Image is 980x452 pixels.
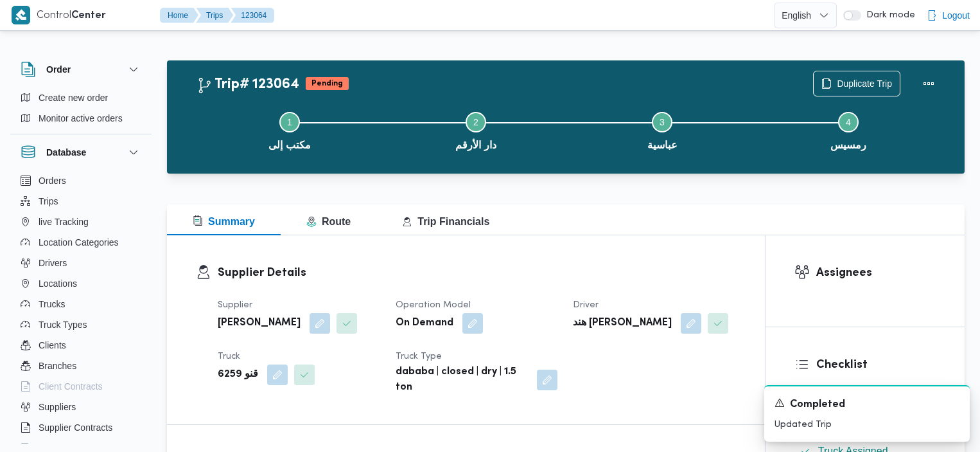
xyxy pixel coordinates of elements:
p: Updated Trip [774,418,959,431]
span: Operation Model [396,301,471,309]
button: Trucks [15,294,146,314]
b: Center [71,11,106,21]
button: Trips [15,191,146,212]
button: 123064 [231,8,274,23]
span: Locations [39,276,77,291]
span: 1 [287,117,292,127]
button: Create new order [15,87,146,108]
span: Dark mode [861,10,915,21]
div: Database [10,170,152,449]
img: X8yXhbKr1z7QwAAAABJRU5ErkJggg== [12,6,30,24]
span: Suppliers [39,399,76,415]
span: Truck Types [39,317,87,332]
span: Driver [573,301,599,309]
div: Notification [774,397,959,413]
span: Completed [790,397,845,413]
button: Truck Types [15,314,146,335]
span: 3 [660,117,665,127]
button: Clients [15,335,146,356]
span: Truck [218,352,240,361]
div: Order [10,87,152,134]
span: Trucks [39,296,65,312]
span: رمسيس [830,138,866,153]
b: dababa | closed | dry | 1.5 ton [396,365,529,395]
b: [PERSON_NAME] [218,316,301,331]
button: Home [160,8,198,23]
button: Location Categories [15,232,146,253]
span: Client Contracts [39,379,103,394]
button: Client Contracts [15,376,146,397]
button: Orders [15,170,146,191]
span: Monitor active orders [39,111,123,126]
button: live Tracking [15,212,146,232]
h2: Trip# 123064 [197,77,299,93]
b: قنو 6259 [218,367,258,383]
span: Supplier [218,301,252,309]
button: Monitor active orders [15,108,146,129]
button: Supplier Contracts [15,417,146,438]
span: 4 [846,117,851,127]
button: Drivers [15,253,146,273]
h3: Order [46,62,71,77]
span: Truck Type [396,352,442,361]
span: Create new order [39,90,108,105]
span: Supplier Contracts [39,420,112,435]
span: 2 [473,117,478,127]
button: Trips [196,8,233,23]
button: دار الأرقم [383,96,569,163]
span: دار الأرقم [455,138,496,153]
span: Orders [39,173,66,188]
button: Actions [916,71,941,96]
button: رمسيس [755,96,941,163]
span: Branches [39,358,76,374]
button: Database [21,145,141,160]
span: Pending [306,77,349,90]
button: مكتب إلى [197,96,383,163]
span: Duplicate Trip [837,76,892,91]
span: Trips [39,194,58,209]
span: Trip Financials [402,216,489,227]
h3: Database [46,145,86,160]
span: مكتب إلى [268,138,310,153]
span: Clients [39,338,66,353]
h3: Checklist [816,356,936,374]
h3: Assignees [816,264,936,282]
button: Suppliers [15,397,146,417]
span: Logout [942,8,970,23]
span: Route [306,216,351,227]
b: On Demand [396,316,453,331]
button: Locations [15,273,146,294]
button: Logout [922,3,975,28]
h3: Supplier Details [218,264,736,282]
span: Location Categories [39,235,119,250]
iframe: chat widget [13,401,54,439]
b: Pending [311,80,343,87]
button: Order [21,62,141,77]
b: هند [PERSON_NAME] [573,316,672,331]
button: Branches [15,356,146,376]
span: Drivers [39,255,67,271]
span: live Tracking [39,214,89,230]
button: Duplicate Trip [813,71,900,96]
span: Summary [193,216,255,227]
button: عباسية [569,96,755,163]
span: عباسية [647,138,678,153]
